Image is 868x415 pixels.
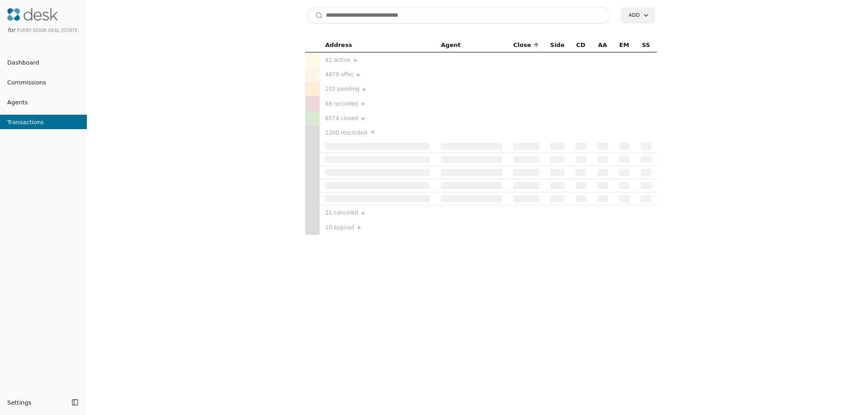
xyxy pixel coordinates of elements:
[325,56,430,65] div: 81 active
[441,40,461,50] span: Agent
[621,8,655,23] button: Add
[642,40,650,50] span: SS
[550,40,565,50] span: Side
[513,40,531,50] span: Close
[325,223,430,232] div: 10 expired
[325,70,430,79] div: 4879 offer
[598,40,607,50] span: AA
[619,40,629,50] span: EM
[325,114,430,123] div: 6574 closed
[325,128,367,137] span: 1200 rescinded
[362,115,365,123] span: ▶
[7,398,31,407] span: Settings
[4,395,69,410] button: Settings
[576,40,585,50] span: CD
[371,129,374,137] span: ▼
[7,27,15,33] span: for
[325,99,430,108] div: 68 recorded
[362,209,365,217] span: ▶
[357,71,361,79] span: ▶
[325,40,352,50] span: Address
[7,8,58,21] img: Desk
[325,84,430,93] div: 102 pending
[325,208,430,217] div: 21 canceled
[358,224,361,232] span: ▶
[363,85,367,93] span: ▶
[354,56,358,65] span: ▶
[17,28,78,33] span: Every Door Real Estate
[362,100,365,108] span: ▶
